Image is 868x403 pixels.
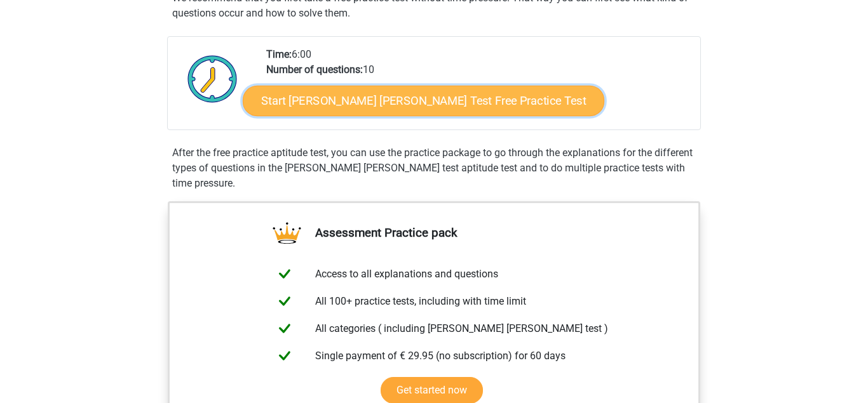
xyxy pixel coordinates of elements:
[266,48,292,60] b: Time:
[257,47,700,129] div: 6:00 10
[167,145,701,191] div: After the free practice aptitude test, you can use the practice package to go through the explana...
[266,63,363,76] b: Number of questions:
[243,86,604,116] a: Start [PERSON_NAME] [PERSON_NAME] Test Free Practice Test
[180,47,245,110] img: Clock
